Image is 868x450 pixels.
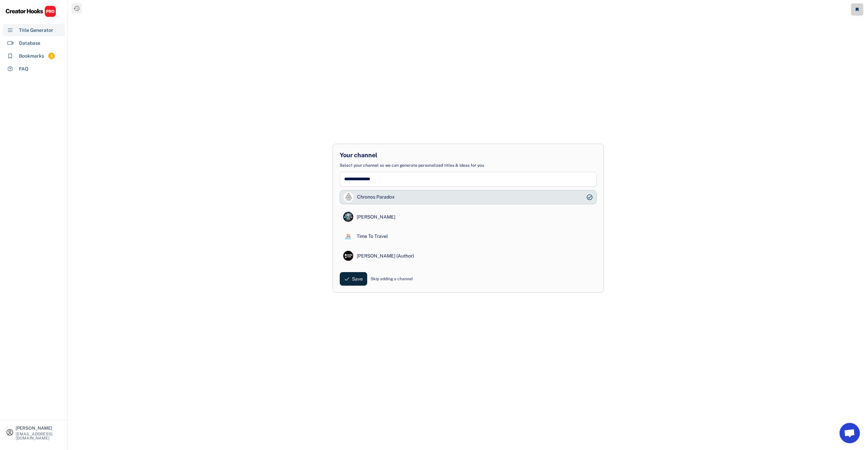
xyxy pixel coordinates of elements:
[357,194,395,201] div: Chronos Paradox
[343,192,354,202] img: JjCoS_RCMhmPaEizYJCebL_waEd1Q06z_1YbaohACxe3hgBkQWjERUeTeWoBogu_1GDDusURbA=s88-c-k-c0xffffffff-no...
[840,423,860,443] a: Bate-papo aberto
[357,214,395,221] div: [PERSON_NAME]
[371,276,413,282] div: Skip adding a channel
[340,163,484,168] div: Select your channel so we can generate personalized titles & ideas for you
[19,27,53,34] div: Title Generator
[343,251,353,261] img: AIdro_nSyx2wnXHLbQ513kndHb1eNMiHYiOQ9VbskOu9mezEq6s=s88-c-k-c0xffffffff-no-rj-mo
[16,426,62,430] div: [PERSON_NAME]
[5,5,56,17] img: CHPRO%20Logo.svg
[19,65,28,73] div: FAQ
[343,212,353,222] img: t794s1-P0ZPx7qrmt4ATISuijUxuNC0O_yAdbs_5oLNcwy948d_82srx0F36T4ZaFPy7pWqmdg=s88-c-k-c0xffffffff-no...
[340,151,377,159] div: Your channel
[357,233,388,240] div: Time To Travel
[16,432,62,440] div: [EMAIL_ADDRESS][DOMAIN_NAME]
[19,53,44,60] div: Bookmarks
[48,53,55,59] div: 5
[340,272,367,286] button: Save
[343,231,353,242] img: pB-yaqwcJp0R2INxm1Z5JcRyXHZXI3G0i2jm1yxGgFwAmnPdfEaE0PcvQpBERuzPWwB3xWS2Fg=s88-c-k-c0xffffffff-no...
[357,253,414,260] div: [PERSON_NAME] (Author)
[19,40,40,47] div: Database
